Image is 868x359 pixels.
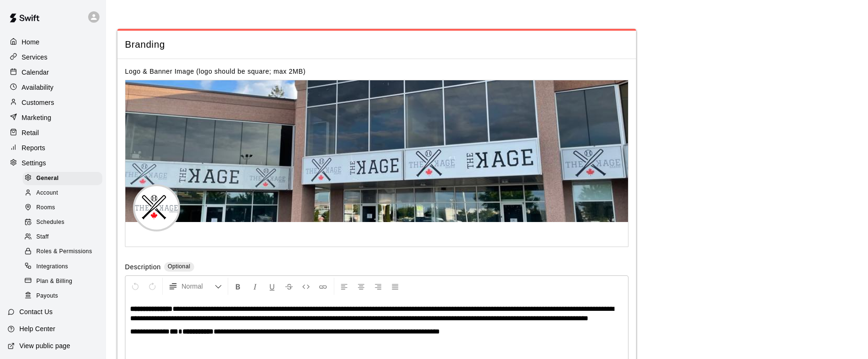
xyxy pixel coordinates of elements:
[336,278,352,295] button: Left Align
[36,203,55,213] span: Rooms
[19,324,55,333] p: Help Center
[36,218,65,227] span: Schedules
[247,278,263,295] button: Format Italics
[36,262,68,272] span: Integrations
[298,278,314,295] button: Insert Code
[22,128,39,137] p: Retail
[353,278,369,295] button: Center Align
[127,278,143,295] button: Undo
[23,201,102,214] div: Rooms
[22,83,54,92] p: Availability
[22,143,45,153] p: Reports
[36,188,58,198] span: Account
[125,68,306,75] label: Logo & Banner Image (logo should be square; max 2MB)
[182,282,215,291] span: Normal
[36,247,92,256] span: Roles & Permissions
[8,111,99,125] a: Marketing
[264,278,280,295] button: Format Underline
[8,141,99,155] a: Reports
[23,187,102,200] div: Account
[125,262,161,273] label: Description
[8,80,99,94] a: Availability
[22,98,54,107] p: Customers
[8,35,99,49] a: Home
[36,174,59,183] span: General
[36,232,49,242] span: Staff
[165,278,226,295] button: Formatting Options
[19,307,53,316] p: Contact Us
[23,186,106,200] a: Account
[144,278,160,295] button: Redo
[19,341,70,350] p: View public page
[23,245,106,259] a: Roles & Permissions
[370,278,386,295] button: Right Align
[23,230,106,245] a: Staff
[23,171,106,186] a: General
[8,50,99,64] a: Services
[36,277,72,286] span: Plan & Billing
[23,274,106,289] a: Plan & Billing
[23,215,106,230] a: Schedules
[23,259,106,274] a: Integrations
[23,216,102,229] div: Schedules
[8,65,99,79] a: Calendar
[23,231,102,244] div: Staff
[22,158,46,168] p: Settings
[23,275,102,288] div: Plan & Billing
[8,156,99,170] a: Settings
[281,278,297,295] button: Format Strikethrough
[8,126,99,140] a: Retail
[315,278,331,295] button: Insert Link
[125,38,628,51] span: Branding
[23,290,102,303] div: Payouts
[22,68,49,77] p: Calendar
[230,278,246,295] button: Format Bold
[23,201,106,215] a: Rooms
[22,52,48,62] p: Services
[23,245,102,258] div: Roles & Permissions
[36,291,58,301] span: Payouts
[23,172,102,185] div: General
[22,37,40,47] p: Home
[22,113,51,122] p: Marketing
[23,289,106,303] a: Payouts
[8,95,99,110] a: Customers
[168,263,190,270] span: Optional
[23,260,102,274] div: Integrations
[387,278,403,295] button: Justify Align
